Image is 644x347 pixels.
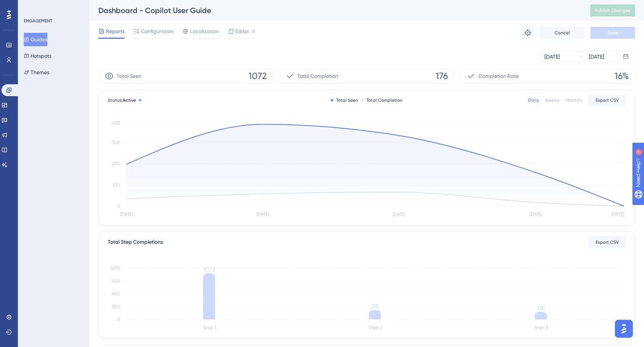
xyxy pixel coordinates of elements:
[249,70,267,82] span: 1072
[113,182,120,187] tspan: 100
[566,97,583,103] div: Monthly
[545,97,560,103] div: Weekly
[110,265,120,271] tspan: 1200
[117,317,120,322] tspan: 0
[112,161,120,166] tspan: 200
[534,325,548,330] tspan: Step 3
[141,27,174,36] span: Configuration
[98,5,572,16] div: Dashboard - Copilot User Guide
[18,2,47,11] span: Need Help?
[361,97,402,103] div: Total Completion
[436,70,448,82] span: 176
[24,33,47,46] button: Guides
[530,212,542,217] tspan: [DATE]
[589,52,604,61] div: [DATE]
[190,27,219,36] span: Localization
[112,304,120,309] tspan: 300
[24,49,51,63] button: Hotspots
[24,18,52,24] div: ENGAGEMENT
[615,70,629,82] span: 16%
[595,7,631,13] span: Publish Changes
[106,27,124,36] span: Reports
[611,212,624,217] tspan: [DATE]
[596,239,619,245] span: Export CSV
[369,325,382,330] tspan: Step 2
[236,27,249,36] span: Editor
[590,27,635,39] button: Save
[256,212,269,217] tspan: [DATE]
[479,72,519,81] span: Completion Rate
[590,4,635,16] button: Publish Changes
[588,236,626,248] button: Export CSV
[117,72,142,81] span: Total Seen
[120,212,133,217] tspan: [DATE]
[537,305,544,312] tspan: 176
[203,266,215,273] tspan: 1072
[540,27,584,39] button: Cancel
[117,204,120,209] tspan: 0
[112,291,120,296] tspan: 600
[596,97,619,103] span: Export CSV
[112,278,120,284] tspan: 900
[331,97,358,103] div: Total Seen
[544,52,560,61] div: [DATE]
[588,94,626,106] button: Export CSV
[371,303,379,310] tspan: 218
[555,30,570,36] span: Cancel
[607,30,618,36] span: Save
[111,120,120,126] tspan: 400
[112,140,120,145] tspan: 300
[297,72,338,81] span: Total Completion
[528,97,539,103] div: Daily
[24,66,49,79] button: Themes
[393,212,405,217] tspan: [DATE]
[108,238,163,247] div: Total Step Completions
[52,4,54,10] div: 4
[108,97,136,103] span: Status:
[123,98,136,103] span: Active
[203,325,216,330] tspan: Step 1
[613,318,635,340] iframe: UserGuiding AI Assistant Launcher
